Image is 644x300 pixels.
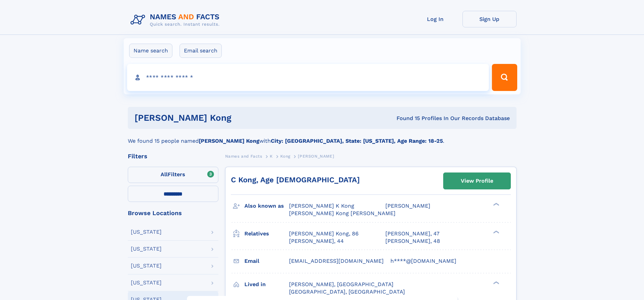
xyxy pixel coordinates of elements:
img: Logo Names and Facts [128,11,225,29]
div: We found 15 people named with . [128,129,517,145]
a: K [270,152,273,160]
a: [PERSON_NAME], 47 [385,230,439,237]
a: C Kong, Age [DEMOGRAPHIC_DATA] [231,176,360,184]
label: Filters [128,167,218,183]
a: Log In [408,11,462,27]
a: Kong [280,152,290,160]
div: ❯ [492,202,500,207]
span: K [270,154,273,159]
label: Name search [129,44,172,58]
span: [EMAIL_ADDRESS][DOMAIN_NAME] [289,258,384,264]
a: [PERSON_NAME] Kong, 86 [289,230,359,237]
div: ❯ [492,280,500,285]
div: [US_STATE] [131,246,162,252]
span: [PERSON_NAME] [385,203,430,209]
div: Browse Locations [128,210,218,216]
input: search input [127,64,489,91]
h3: Email [244,255,289,267]
div: Filters [128,153,218,159]
a: Sign Up [462,11,517,27]
a: Names and Facts [225,152,262,160]
h3: Lived in [244,279,289,290]
h3: Also known as [244,200,289,212]
b: [PERSON_NAME] Kong [199,138,259,144]
h1: [PERSON_NAME] Kong [135,114,314,122]
span: [PERSON_NAME] K Kong [289,203,354,209]
label: Email search [180,44,222,58]
div: ❯ [492,230,500,234]
a: [PERSON_NAME], 44 [289,237,344,245]
span: [GEOGRAPHIC_DATA], [GEOGRAPHIC_DATA] [289,289,405,295]
button: Search Button [492,64,517,91]
div: [US_STATE] [131,229,162,235]
div: [US_STATE] [131,263,162,269]
a: View Profile [444,173,510,189]
span: [PERSON_NAME] Kong [PERSON_NAME] [289,210,396,216]
a: [PERSON_NAME], 48 [385,237,440,245]
span: All [161,171,168,178]
div: View Profile [461,173,493,189]
b: City: [GEOGRAPHIC_DATA], State: [US_STATE], Age Range: 18-25 [271,138,443,144]
div: Found 15 Profiles In Our Records Database [314,115,510,122]
span: [PERSON_NAME] [298,154,334,159]
span: Kong [280,154,290,159]
div: [US_STATE] [131,280,162,285]
span: [PERSON_NAME], [GEOGRAPHIC_DATA] [289,281,393,287]
h3: Relatives [244,228,289,239]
